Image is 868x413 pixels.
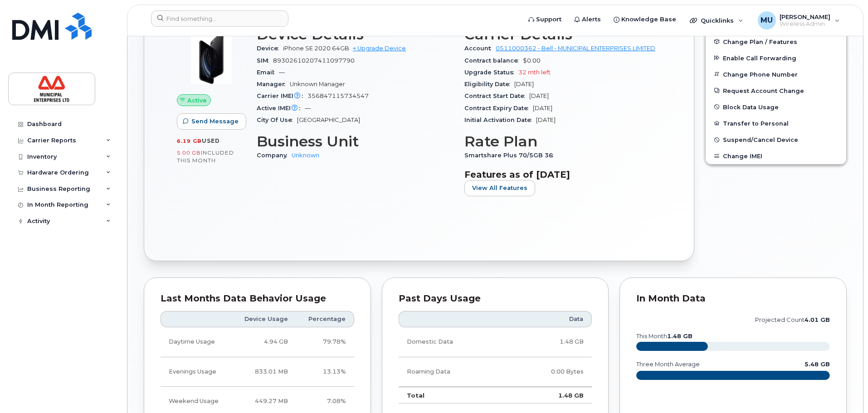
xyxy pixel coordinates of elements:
[518,69,551,76] span: 32 mth left
[636,361,700,368] text: three month average
[187,96,207,105] span: Active
[464,92,529,99] span: Contract Start Date
[177,150,201,156] span: 5.00 GB
[273,57,355,64] span: 89302610207411097790
[399,357,507,387] td: Roaming Data
[464,105,533,112] span: Contract Expiry Date
[307,92,369,99] span: 356847115734547
[536,117,556,123] span: [DATE]
[464,152,558,159] span: Smartshare Plus 70/5GB 36
[607,10,683,29] a: Knowledge Base
[701,17,734,24] span: Quicklinks
[621,15,676,24] span: Knowledge Base
[232,357,296,387] td: 833.01 MB
[706,50,846,66] button: Enable Call Forwarding
[464,81,514,87] span: Eligibility Date
[177,113,246,130] button: Send Message
[257,26,454,43] h3: Device Details
[683,11,750,29] div: Quicklinks
[151,10,288,27] input: Find something...
[751,11,846,29] div: Matthew Uberoi
[161,294,354,303] div: Last Months Data Behavior Usage
[257,152,292,159] span: Company
[257,133,454,150] h3: Business Unit
[399,294,592,303] div: Past Days Usage
[805,316,830,323] tspan: 4.01 GB
[305,105,311,112] span: —
[514,81,534,87] span: [DATE]
[496,45,655,52] a: 0511000362 - Bell - MUNICIPAL ENTERPRISES LIMITED
[257,57,273,64] span: SIM
[723,136,798,143] span: Suspend/Cancel Device
[464,57,523,64] span: Contract balance
[297,117,360,123] span: [GEOGRAPHIC_DATA]
[536,15,561,24] span: Support
[464,117,536,123] span: Initial Activation Date
[257,81,290,87] span: Manager
[706,34,846,50] button: Change Plan / Features
[582,15,601,24] span: Alerts
[507,327,592,357] td: 1.48 GB
[533,105,552,112] span: [DATE]
[296,327,354,357] td: 79.78%
[161,327,232,357] td: Daytime Usage
[507,311,592,327] th: Data
[279,69,285,76] span: —
[161,357,354,387] tr: Weekdays from 6:00pm to 8:00am
[472,184,527,192] span: View All Features
[353,45,406,52] a: + Upgrade Device
[161,357,232,387] td: Evenings Usage
[184,31,239,85] img: image20231002-3703462-2fle3a.jpeg
[706,115,846,131] button: Transfer to Personal
[257,117,297,123] span: City Of Use
[761,15,773,26] span: MU
[780,13,830,20] span: [PERSON_NAME]
[399,387,507,404] td: Total
[523,57,541,64] span: $0.00
[805,361,830,368] text: 5.48 GB
[522,10,568,29] a: Support
[283,45,349,52] span: iPhone SE 2020 64GB
[464,180,535,196] button: View All Features
[667,333,692,340] tspan: 1.48 GB
[177,138,202,144] span: 6.19 GB
[568,10,607,29] a: Alerts
[507,387,592,404] td: 1.48 GB
[706,66,846,83] button: Change Phone Number
[296,357,354,387] td: 13.13%
[464,69,518,76] span: Upgrade Status
[723,54,796,61] span: Enable Call Forwarding
[296,311,354,327] th: Percentage
[706,99,846,115] button: Block Data Usage
[290,81,345,87] span: Unknown Manager
[464,133,661,150] h3: Rate Plan
[191,117,239,126] span: Send Message
[636,333,692,340] text: this month
[257,69,279,76] span: Email
[706,131,846,148] button: Suspend/Cancel Device
[507,357,592,387] td: 0.00 Bytes
[202,137,220,144] span: used
[780,20,830,28] span: Wireless Admin
[257,45,283,52] span: Device
[706,148,846,164] button: Change IMEI
[257,105,305,112] span: Active IMEI
[723,38,797,45] span: Change Plan / Features
[232,327,296,357] td: 4.94 GB
[257,92,307,99] span: Carrier IMEI
[177,149,234,164] span: included this month
[464,169,661,180] h3: Features as of [DATE]
[529,92,549,99] span: [DATE]
[399,327,507,357] td: Domestic Data
[292,152,319,159] a: Unknown
[232,311,296,327] th: Device Usage
[706,83,846,99] button: Request Account Change
[464,26,661,43] h3: Carrier Details
[755,316,830,323] text: projected count
[636,294,830,303] div: In Month Data
[464,45,496,52] span: Account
